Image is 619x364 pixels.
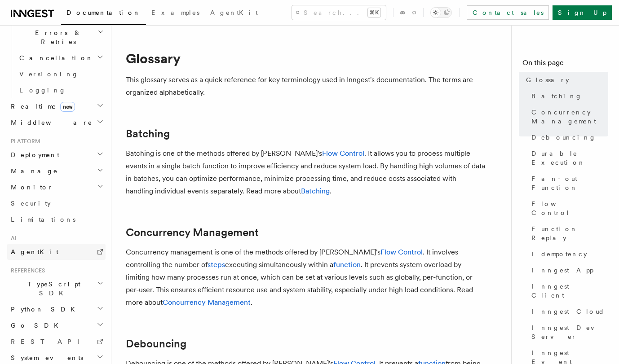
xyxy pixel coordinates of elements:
span: Documentation [66,9,141,16]
a: Glossary [522,72,608,88]
a: Debouncing [528,129,608,145]
span: Security [11,200,51,207]
a: Concurrency Management [126,226,259,239]
span: Inngest Dev Server [531,323,608,341]
span: Go SDK [7,321,64,330]
span: Logging [19,87,66,94]
a: Versioning [16,66,106,82]
a: Flow Control [528,196,608,221]
p: This glossary serves as a quick reference for key terminology used in Inngest's documentation. Th... [126,74,485,99]
span: Inngest Cloud [531,307,605,316]
span: Versioning [19,70,79,78]
a: Security [7,195,106,211]
a: Batching [126,127,170,140]
span: Glossary [526,75,569,84]
a: Inngest Client [528,278,608,303]
a: AgentKit [205,3,263,24]
a: Batching [301,187,330,195]
a: steps [208,260,225,269]
p: Concurrency management is one of the methods offered by [PERSON_NAME]'s . It involves controlling... [126,246,485,309]
a: AgentKit [7,244,106,260]
button: TypeScript SDK [7,276,106,301]
button: Manage [7,163,106,179]
span: TypeScript SDK [7,280,97,298]
span: Concurrency Management [531,108,608,126]
a: Concurrency Management [163,298,251,307]
span: Durable Execution [531,149,608,167]
span: Function Replay [531,224,608,242]
a: Debouncing [126,338,186,350]
button: Python SDK [7,301,106,317]
span: new [60,102,75,112]
button: Realtimenew [7,98,106,114]
a: Logging [16,82,106,98]
span: Inngest Client [531,282,608,300]
span: Fan-out Function [531,174,608,192]
a: Flow Control [380,248,423,256]
span: Flow Control [531,199,608,217]
button: Search...⌘K [292,5,386,20]
span: System events [7,353,83,362]
a: Concurrency Management [528,104,608,129]
span: Manage [7,167,58,175]
a: Contact sales [467,5,549,20]
span: References [7,267,45,274]
span: Cancellation [16,53,93,62]
a: Inngest App [528,262,608,278]
span: AgentKit [11,248,58,255]
span: Python SDK [7,305,80,314]
h1: Glossary [126,50,485,66]
span: Examples [151,9,199,16]
a: Inngest Dev Server [528,320,608,345]
span: AgentKit [210,9,258,16]
a: Flow Control [322,149,364,158]
a: Batching [528,88,608,104]
button: Middleware [7,114,106,131]
p: Batching is one of the methods offered by [PERSON_NAME]'s . It allows you to process multiple eve... [126,147,485,197]
kbd: ⌘K [368,8,380,17]
a: Examples [146,3,205,24]
button: Monitor [7,179,106,195]
span: Monitor [7,183,53,192]
a: function [333,260,361,269]
span: Platform [7,138,40,145]
button: Go SDK [7,317,106,333]
a: Inngest Cloud [528,303,608,320]
span: REST API [11,338,87,345]
span: Middleware [7,118,93,127]
span: AI [7,235,17,242]
button: Cancellation [16,50,106,66]
a: Fan-out Function [528,171,608,196]
button: Toggle dark mode [430,7,452,18]
a: Durable Execution [528,145,608,171]
h4: On this page [522,57,608,72]
span: Batching [531,92,582,101]
span: Errors & Retries [16,28,97,46]
button: Errors & Retries [16,25,106,50]
a: Idempotency [528,246,608,262]
span: Realtime [7,102,75,111]
span: Debouncing [531,133,596,142]
a: Limitations [7,211,106,228]
span: Idempotency [531,250,587,259]
a: Documentation [61,3,146,25]
button: Deployment [7,147,106,163]
a: Sign Up [553,5,612,20]
span: Deployment [7,150,59,159]
a: REST API [7,333,106,350]
a: Function Replay [528,221,608,246]
span: Limitations [11,216,75,223]
span: Inngest App [531,266,593,275]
